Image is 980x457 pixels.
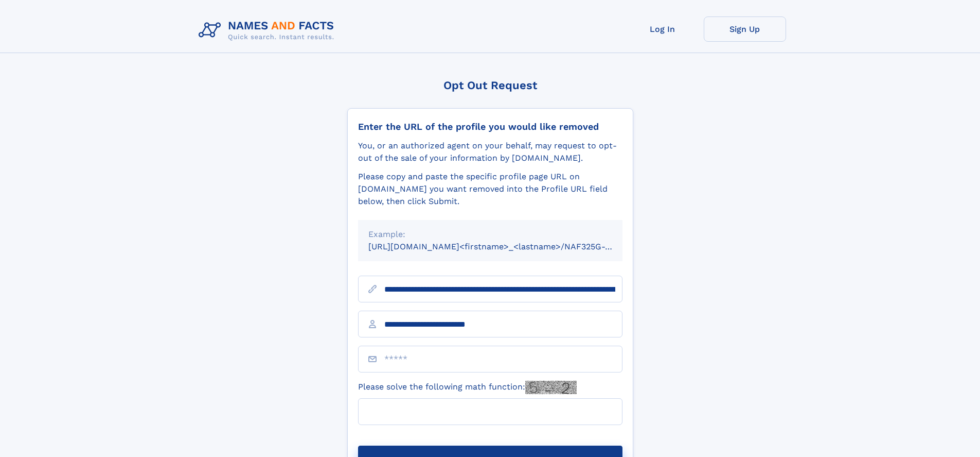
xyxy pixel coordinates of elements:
[368,242,642,251] small: [URL][DOMAIN_NAME]<firstname>_<lastname>/NAF325G-xxxxxxxx
[358,171,622,208] div: Please copy and paste the specific profile page URL on [DOMAIN_NAME] you want removed into the Pr...
[358,121,622,132] div: Enter the URL of the profile you would like removed
[194,16,343,44] img: Logo Names and Facts
[358,140,622,164] div: You, or an authorized agent on your behalf, may request to opt-out of the sale of your informatio...
[621,16,704,42] a: Log In
[704,16,786,42] a: Sign Up
[368,228,612,241] div: Example:
[347,79,633,92] div: Opt Out Request
[358,381,577,394] label: Please solve the following math function:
